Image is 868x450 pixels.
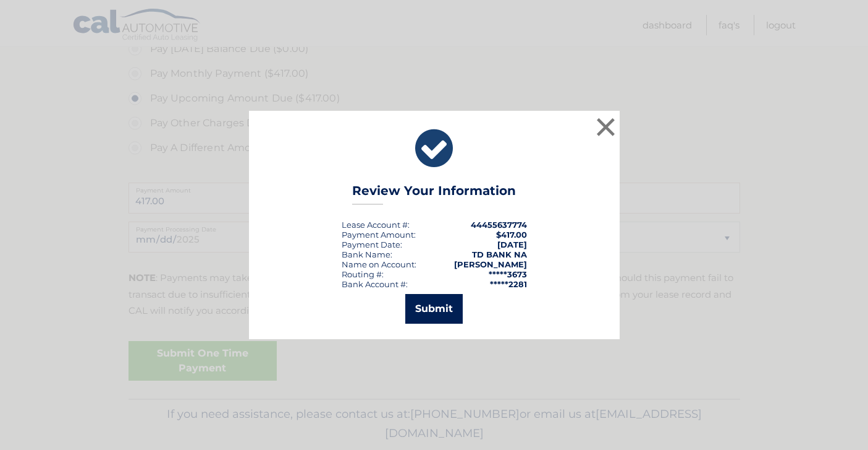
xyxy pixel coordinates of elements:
[471,220,527,230] strong: 44455637774
[342,279,408,289] div: Bank Account #:
[472,249,527,259] strong: TD BANK NA
[454,259,527,269] strong: [PERSON_NAME]
[352,183,516,205] h3: Review Your Information
[342,240,400,249] span: Payment Date
[342,269,384,279] div: Routing #:
[497,240,527,249] span: [DATE]
[342,220,410,230] div: Lease Account #:
[496,230,527,240] span: $417.00
[405,294,463,324] button: Submit
[342,249,392,259] div: Bank Name:
[342,240,402,249] div: :
[342,230,416,240] div: Payment Amount:
[342,259,416,269] div: Name on Account:
[594,115,618,139] button: ×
